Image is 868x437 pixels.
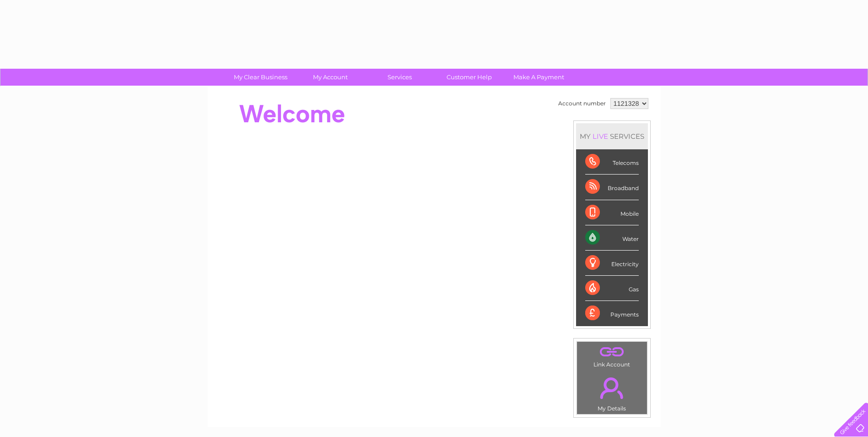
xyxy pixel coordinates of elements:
div: Payments [585,301,639,326]
td: Account number [556,96,608,111]
div: Mobile [585,200,639,225]
td: My Details [577,370,647,415]
a: My Clear Business [223,69,298,86]
a: . [579,372,645,404]
td: Link Account [577,341,647,370]
a: . [579,344,645,360]
div: Gas [585,276,639,301]
div: LIVE [591,132,610,141]
div: MY SERVICES [576,123,648,149]
a: Customer Help [431,69,507,86]
div: Broadband [585,175,639,200]
div: Water [585,225,639,251]
a: Make A Payment [501,69,577,86]
div: Telecoms [585,149,639,175]
a: Services [362,69,437,86]
a: My Account [292,69,368,86]
div: Electricity [585,251,639,276]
